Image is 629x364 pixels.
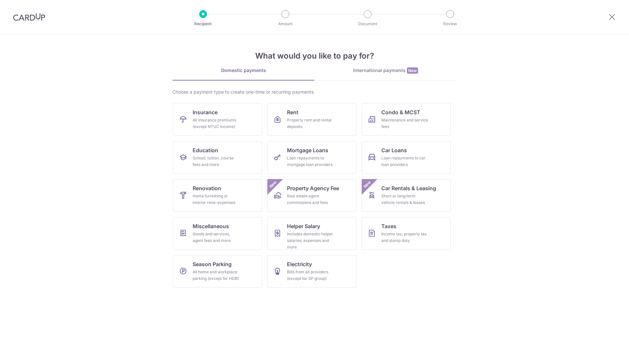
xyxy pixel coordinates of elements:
[407,67,418,74] span: New
[173,255,262,288] a: Season ParkingAll home and workplace parking (except for HDB)
[381,193,429,206] div: Short or long‑term vehicle rentals & leases
[362,141,451,174] a: Car LoansLoan repayments to car loan providers
[173,103,262,136] a: InsuranceAll insurance premiums (except NTUC Income)
[267,103,356,136] a: RentProperty rent and rental deposits
[362,179,451,212] a: Car Rentals & LeasingShort or long‑term vehicle rentals & leasesNew
[193,184,221,192] span: Renovation
[173,179,262,212] a: RenovationHome furnishing or interior reno-expenses
[381,108,420,116] span: Condo & MCST
[267,255,356,288] a: ElectricityBills from all providers (except for SP group)
[193,108,218,116] span: Insurance
[381,117,429,130] div: Maintenance and service fees
[287,222,320,230] span: Helper Salary
[287,231,334,250] div: Includes domestic helper salaries, expenses and more
[172,50,457,62] h4: What would you like to pay for?
[287,155,334,168] div: Loan repayments to mortgage loan providers
[587,344,622,361] iframe: Opens a widget where you can find more information
[193,231,240,244] div: Goods and services, agent fees and more
[287,269,334,282] div: Bills from all providers (except for SP group)
[173,141,262,174] a: EducationSchool, tuition, course fees and more
[179,21,227,27] p: Recipient
[343,21,392,27] p: Document
[193,260,232,268] span: Season Parking
[193,193,240,206] div: Home furnishing or interior reno-expenses
[172,89,457,95] div: Choose a payment type to create one-time or recurring payments.
[381,231,429,244] div: Income tax, property tax and stamp duty
[193,269,240,282] div: All home and workplace parking (except for HDB)
[193,146,218,154] span: Education
[13,13,45,21] img: CardUp
[261,21,310,27] p: Amount
[381,222,396,230] span: Taxes
[268,179,278,190] span: New
[362,179,373,190] span: New
[287,184,339,192] span: Property Agency Fee
[267,141,356,174] a: Mortgage LoansLoan repayments to mortgage loan providers
[287,260,312,268] span: Electricity
[287,146,328,154] span: Mortgage Loans
[267,179,356,212] a: Property Agency FeeReal estate agent commissions and feesNew
[193,117,240,130] div: All insurance premiums (except NTUC Income)
[381,184,436,192] span: Car Rentals & Leasing
[362,103,451,136] a: Condo & MCSTMaintenance and service fees
[193,222,229,230] span: Miscellaneous
[172,67,314,74] div: Domestic payments
[173,217,262,250] a: MiscellaneousGoods and services, agent fees and more
[287,193,334,206] div: Real estate agent commissions and fees
[267,217,356,250] a: Helper SalaryIncludes domestic helper salaries, expenses and more
[381,146,407,154] span: Car Loans
[193,155,240,168] div: School, tuition, course fees and more
[381,155,429,168] div: Loan repayments to car loan providers
[287,117,334,130] div: Property rent and rental deposits
[314,67,457,74] div: International payments
[426,21,474,27] p: Review
[287,108,298,116] span: Rent
[362,217,451,250] a: TaxesIncome tax, property tax and stamp duty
